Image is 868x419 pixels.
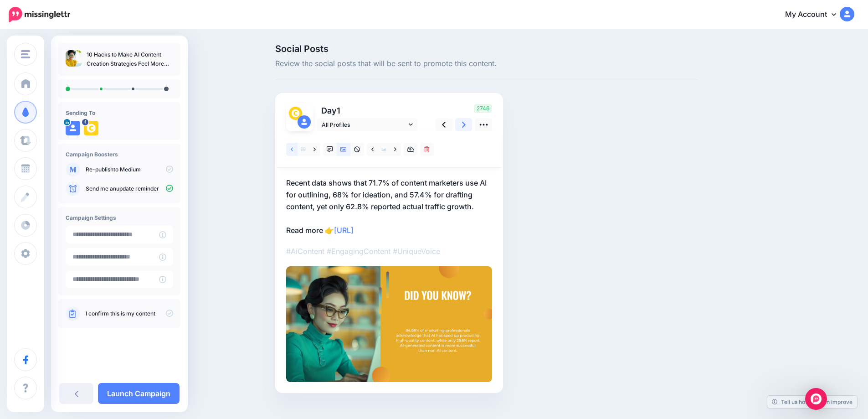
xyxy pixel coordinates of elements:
p: Recent data shows that 71.7% of content marketers use AI for outlining, 68% for ideation, and 57.... [286,177,492,236]
p: 10 Hacks to Make AI Content Creation Strategies Feel More Authentic [87,50,173,68]
a: [URL] [334,226,354,235]
span: All Profiles [322,120,406,129]
span: Social Posts [275,44,698,53]
p: #AiContent #EngagingContent #UniqueVoice [286,245,492,257]
img: user_default_image.png [298,115,311,129]
img: 35cc228ca65a9db725d56a49f20c1401_thumb.jpg [66,50,82,67]
h4: Campaign Settings [66,214,173,221]
img: menu.png [21,50,30,58]
h4: Campaign Boosters [66,151,173,158]
a: I confirm this is my content [86,310,155,317]
p: to Medium [86,166,173,174]
a: Tell us how we can improve [767,396,857,408]
a: update reminder [116,185,159,192]
p: Send me an [86,185,173,193]
span: 1 [337,106,340,115]
p: Day [317,104,419,117]
span: Review the social posts that will be sent to promote this content. [275,58,698,70]
div: Open Intercom Messenger [805,388,827,410]
span: 2746 [474,104,492,113]
a: All Profiles [317,118,417,131]
a: My Account [776,4,854,26]
img: 13b460ef3d895e581db689b8be938004.jpg [286,266,492,382]
h4: Sending To [66,109,173,116]
img: user_default_image.png [66,121,80,135]
img: Missinglettr [9,7,70,22]
img: 196676706_108571301444091_499029507392834038_n-bsa103351.png [289,107,302,120]
a: Re-publish [86,166,113,173]
img: 196676706_108571301444091_499029507392834038_n-bsa103351.png [84,121,98,135]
